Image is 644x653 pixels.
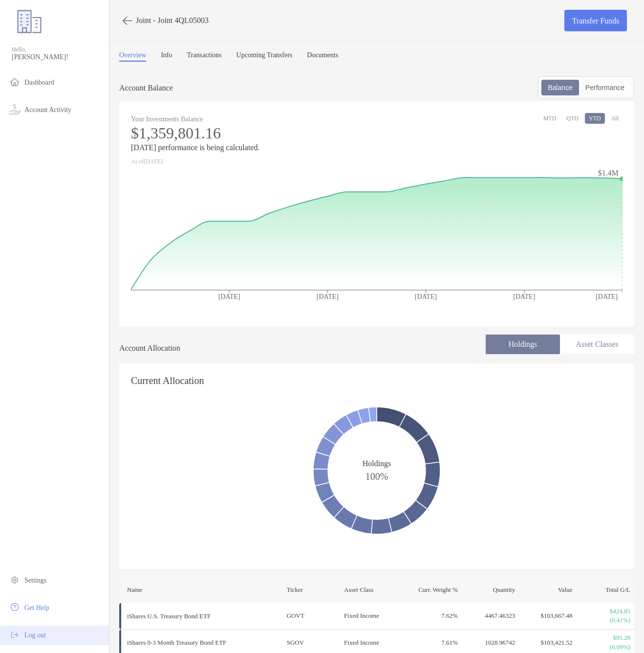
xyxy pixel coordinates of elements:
[286,577,343,603] th: Ticker
[598,169,619,177] tspan: $1.4M
[573,577,634,603] th: Total G/L
[119,51,146,62] a: Overview
[127,610,264,622] p: iShares U.S. Treasury Bond ETF
[286,603,343,630] td: GOVT
[9,629,21,640] img: logout icon
[562,113,582,124] button: QTD
[131,127,377,139] p: $1,359,801.16
[131,156,377,168] p: As of [DATE]
[365,468,388,482] span: 100%
[343,603,401,630] td: Fixed Income
[9,574,21,585] img: settings icon
[9,103,21,115] img: activity icon
[24,604,49,611] span: Get Help
[9,601,21,613] img: get-help icon
[236,51,293,62] a: Upcoming Transfers
[574,616,630,625] p: (0.41%)
[539,113,560,124] button: MTD
[12,53,103,61] span: [PERSON_NAME]!
[542,81,578,94] div: Balance
[131,375,204,386] h4: Current Allocation
[131,141,377,154] p: [DATE] performance is being calculated.
[564,10,627,31] a: Transfer Funds
[401,577,458,603] th: Curr. Weight %
[343,577,401,603] th: Asset Class
[585,113,605,124] button: YTD
[12,4,47,39] img: Zoe Logo
[218,293,240,300] tspan: [DATE]
[119,577,286,603] th: Name
[131,113,377,125] p: Your Investments Balance
[515,577,573,603] th: Value
[415,293,437,300] tspan: [DATE]
[363,459,391,468] span: Holdings
[119,82,173,94] p: Account Balance
[607,113,623,124] button: All
[136,16,209,25] p: Joint - Joint 4QL05003
[513,293,535,300] tspan: [DATE]
[24,631,46,639] span: Log out
[486,335,560,354] li: Holdings
[119,344,180,353] h4: Account Allocation
[538,76,634,99] div: segmented control
[580,81,630,94] div: Performance
[596,293,618,300] tspan: [DATE]
[24,79,54,86] span: Dashboard
[161,51,172,62] a: Info
[9,76,21,88] img: household icon
[24,106,71,113] span: Account Activity
[317,293,339,300] tspan: [DATE]
[574,607,630,616] p: $424.85
[515,603,573,630] td: $103,667.48
[127,636,264,649] p: iShares 0-3 Month Treasury Bond ETF
[307,51,338,62] a: Documents
[458,603,515,630] td: 4467.46323
[401,603,458,630] td: 7.62 %
[187,51,222,62] a: Transactions
[574,633,630,642] p: $95.28
[574,643,630,652] p: (0.09%)
[560,335,634,354] li: Asset Classes
[24,577,46,584] span: Settings
[458,577,515,603] th: Quantity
